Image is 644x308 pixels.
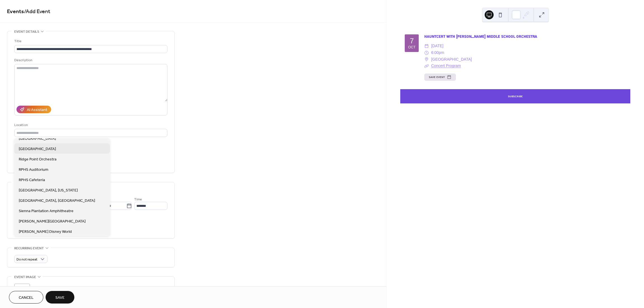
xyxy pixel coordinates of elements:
[408,46,415,49] div: Oct
[14,245,44,251] span: Recurring event
[7,6,24,17] a: Events
[24,6,50,17] span: / Add Event
[19,167,48,172] span: RPHS Auditorium
[19,198,95,203] span: [GEOGRAPHIC_DATA], [GEOGRAPHIC_DATA]
[424,74,456,81] button: Save event
[19,146,56,152] span: [GEOGRAPHIC_DATA]
[424,63,429,69] div: ​
[410,37,414,44] div: 7
[19,177,45,183] span: RPHS Cafeteria
[14,274,36,280] span: Event image
[14,38,166,44] div: Title
[19,208,74,214] span: Sienna Plantation Amphitheatre
[503,93,527,100] button: Subscribe
[19,229,72,234] span: [PERSON_NAME] Disney World
[9,291,43,304] button: Cancel
[424,56,429,63] div: ​
[431,43,443,49] span: [DATE]
[19,187,78,193] span: [GEOGRAPHIC_DATA], [US_STATE]
[424,34,537,39] a: Hauntcert with [PERSON_NAME] Middle School Orchestra
[14,122,166,128] div: Location
[19,218,86,224] span: [PERSON_NAME][GEOGRAPHIC_DATA]
[46,291,74,304] button: Save
[431,49,444,56] span: 6:00pm
[16,106,51,113] button: AI Assistant
[424,49,429,56] div: ​
[19,136,56,141] span: [GEOGRAPHIC_DATA]
[431,63,461,68] a: Concert Program
[19,295,34,301] span: Cancel
[55,295,65,301] span: Save
[14,284,30,299] div: ;
[19,156,56,162] span: Ridge Point Orchestra
[424,43,429,49] div: ​
[27,107,47,113] div: AI Assistant
[14,29,39,35] span: Event details
[431,56,472,63] span: [GEOGRAPHIC_DATA]
[134,196,142,202] span: Time
[16,256,37,263] span: Do not repeat
[14,57,166,63] div: Description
